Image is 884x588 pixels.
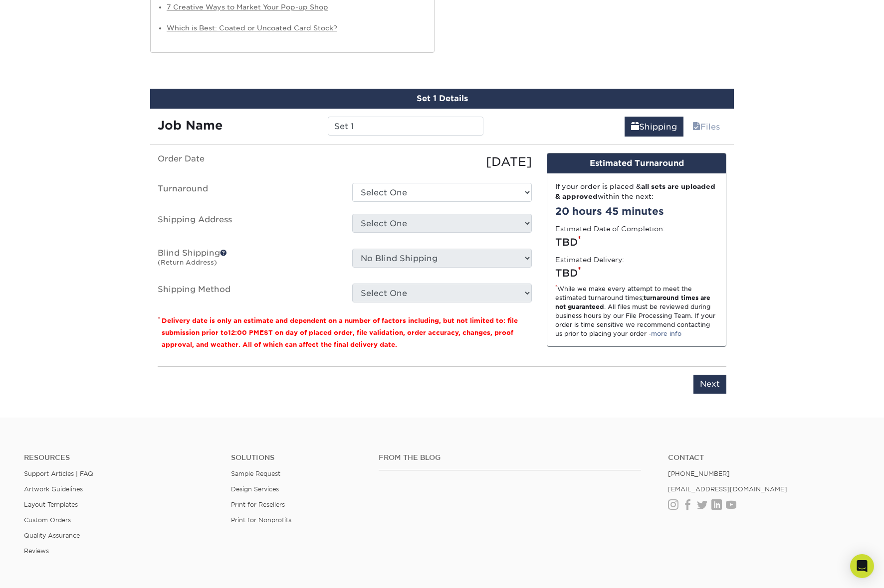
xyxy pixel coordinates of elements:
[668,485,787,493] a: [EMAIL_ADDRESS][DOMAIN_NAME]
[150,249,345,272] label: Blind Shipping
[547,153,726,173] div: Estimated Turnaround
[555,224,665,234] label: Estimated Date of Completion:
[167,24,337,32] a: Which is Best: Coated or Uncoated Card Stock?
[167,3,328,11] a: 7 Creative Ways to Market Your Pop-up Shop
[668,453,860,462] a: Contact
[150,214,345,237] label: Shipping Address
[24,470,93,477] a: Support Articles | FAQ
[850,554,874,578] div: Open Intercom Messenger
[150,153,345,171] label: Order Date
[231,453,364,462] h4: Solutions
[379,453,642,462] h4: From the Blog
[555,181,718,202] div: If your order is placed & within the next:
[24,532,80,539] a: Quality Assurance
[24,547,49,555] a: Reviews
[693,375,726,394] input: Next
[555,294,710,310] strong: turnaround times are not guaranteed
[625,117,683,137] a: Shipping
[345,153,539,171] div: [DATE]
[150,284,345,302] label: Shipping Method
[668,470,730,477] a: [PHONE_NUMBER]
[24,501,78,508] a: Layout Templates
[231,501,285,508] a: Print for Resellers
[651,330,681,337] a: more info
[228,329,259,336] span: 12:00 PM
[231,516,291,524] a: Print for Nonprofits
[555,255,624,265] label: Estimated Delivery:
[328,117,483,136] input: Enter a job name
[686,117,726,137] a: Files
[231,485,279,493] a: Design Services
[555,285,718,338] div: While we make every attempt to meet the estimated turnaround times; . All files must be reviewed ...
[158,259,217,266] small: (Return Address)
[158,118,222,133] strong: Job Name
[555,266,718,281] div: TBD
[631,122,639,132] span: shipping
[555,204,718,219] div: 20 hours 45 minutes
[24,516,71,524] a: Custom Orders
[150,183,345,202] label: Turnaround
[162,317,518,348] small: Delivery date is only an estimate and dependent on a number of factors including, but not limited...
[692,122,700,132] span: files
[231,470,280,477] a: Sample Request
[24,453,216,462] h4: Resources
[150,89,734,109] div: Set 1 Details
[24,485,83,493] a: Artwork Guidelines
[555,235,718,250] div: TBD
